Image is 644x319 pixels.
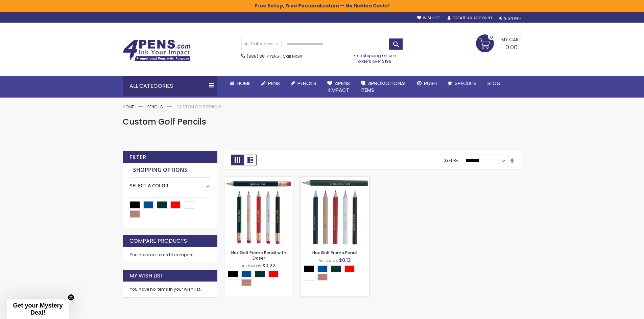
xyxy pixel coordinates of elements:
span: Specials [455,80,477,87]
a: Pencils [285,76,322,91]
img: Hex Golf Promo Pencil with Eraser [224,177,293,245]
div: Black [304,265,314,272]
span: As low as [242,263,261,269]
div: All Categories [123,76,217,96]
div: Natural [317,274,328,281]
div: Red [344,265,355,272]
span: Pens [268,80,280,87]
strong: Custom Golf Pencils [176,104,222,110]
a: 4Pens4impact [322,76,355,98]
a: Hex Golf Promo Pencil [301,176,369,182]
div: Select A Color [228,271,293,288]
span: $0.13 [339,257,351,264]
a: Pencils [147,104,163,110]
span: 4PROMOTIONAL ITEMS [361,80,406,94]
div: Red [268,271,279,277]
span: Rush [424,80,437,87]
div: Dark Blue [241,271,252,277]
span: All Categories [245,41,279,47]
a: All Categories [241,38,282,49]
div: White [304,274,314,281]
div: Dark Blue [317,265,328,272]
strong: Shopping Options [130,163,210,178]
span: 0 [490,34,493,41]
a: Specials [442,76,482,91]
span: Get your Mystery Deal! [13,302,63,316]
strong: My Wish List [129,272,164,280]
span: Blog [487,80,501,87]
img: 4Pens Custom Pens and Promotional Products [123,39,190,61]
button: Close teaser [68,294,74,301]
div: Sign In [499,16,521,21]
img: Hex Golf Promo Pencil [301,177,369,245]
a: 0.00 0 [476,34,522,51]
div: White [228,279,238,286]
a: Rush [412,76,442,91]
div: You have no items in your wish list. [130,287,210,292]
label: Sort By [444,157,458,163]
div: Free shipping on pen orders over $199 [347,50,403,64]
strong: Filter [129,154,146,161]
div: Select A Color [304,265,369,282]
span: Pencils [297,80,316,87]
div: Select A Color [130,178,210,189]
span: 0.00 [505,43,518,51]
span: - Call Now! [247,53,302,59]
h1: Custom Golf Pencils [123,116,522,127]
span: 4Pens 4impact [327,80,350,94]
strong: Compare Products [129,237,187,245]
a: Home [224,76,256,91]
a: Blog [482,76,506,91]
a: Hex Golf Promo Pencil with Eraser [224,176,293,182]
span: $0.22 [262,262,276,269]
span: As low as [318,258,338,263]
div: Get your Mystery Deal!Close teaser [7,299,69,319]
a: Hex Golf Promo Pencil [312,250,357,256]
div: Mallard [255,271,265,277]
div: Natural [241,279,252,286]
div: Black [228,271,238,277]
a: Pens [256,76,285,91]
span: Home [237,80,251,87]
a: (888) 88-4PENS [247,53,279,59]
a: Create an Account [448,16,492,21]
div: You have no items to compare. [123,247,217,263]
a: Hex Golf Promo Pencil with Eraser [231,250,286,261]
strong: Grid [231,155,244,165]
a: Wishlist [417,16,440,21]
a: 4PROMOTIONALITEMS [355,76,412,98]
div: Mallard [331,265,341,272]
a: Home [123,104,134,110]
